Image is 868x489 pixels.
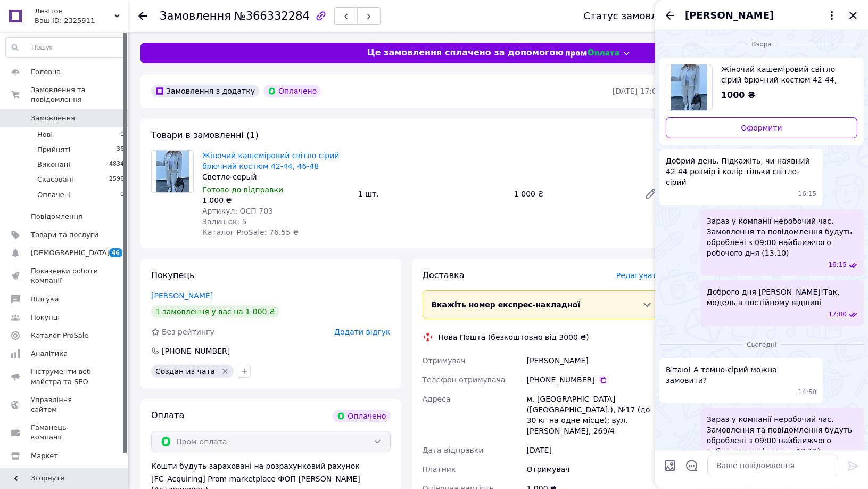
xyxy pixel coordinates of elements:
span: Зараз у компанії неробочий час. Замовлення та повідомлення будуть оброблені з 09:00 найближчого р... [707,216,857,258]
span: Товари в замовленні (1) [151,130,259,140]
img: Жіночий кашеміровий світло сірий брючний костюм 42-44, 46-48 [156,151,189,192]
a: Редагувати [640,183,662,205]
span: Доброго дня [PERSON_NAME]!Так, модель в постійному відшиві [707,287,857,308]
span: Відгуки [31,295,59,304]
button: Відкрити шаблони відповідей [685,459,699,472]
span: Телефон отримувача [423,376,506,384]
div: Нова Пошта (безкоштовно від 3000 ₴) [436,332,592,343]
div: 1 000 ₴ [202,195,350,206]
span: Редагувати [616,271,662,280]
span: Оплата [151,410,184,420]
span: Вкажіть номер експрес-накладної [432,300,581,309]
input: Пошук [6,38,125,57]
span: 1000 ₴ [721,90,755,100]
span: Артикул: ОСП 703 [202,207,273,215]
span: Вітаю! А темно-сірий можна замовити? [666,364,816,386]
img: 6802975364_w640_h640_kashemirovyj-zhenskij-bryuchnyj.jpg [671,64,708,110]
span: Зараз у компанії неробочий час. Замовлення та повідомлення будуть оброблені з 09:00 найближчого р... [707,414,857,457]
span: Вчора [747,40,776,49]
div: 12.10.2025 [659,339,864,349]
span: Додати відгук [334,328,390,336]
span: 16:15 11.10.2025 [828,260,847,270]
a: [PERSON_NAME] [151,291,213,300]
span: 36 [117,145,124,154]
div: [PERSON_NAME] [525,351,664,370]
span: Оплачені [37,190,71,200]
span: Замовлення [31,113,75,123]
span: 4834 [109,160,124,169]
span: 16:15 11.10.2025 [798,190,817,199]
span: Адреса [423,395,451,403]
span: Левітон [35,6,114,16]
span: Залишок: 5 [202,217,247,226]
div: 1 замовлення у вас на 1 000 ₴ [151,305,279,318]
span: 0 [120,130,124,140]
span: Прийняті [37,145,70,154]
span: Дата відправки [423,446,484,454]
a: Переглянути товар [666,64,857,111]
div: [PHONE_NUMBER] [161,346,231,356]
span: Товари та послуги [31,230,98,240]
span: Покупці [31,313,60,322]
span: Повідомлення [31,212,82,222]
span: Аналітика [31,349,68,358]
span: Каталог ProSale: 76.55 ₴ [202,228,299,237]
div: Оплачено [263,85,321,97]
span: 17:00 11.10.2025 [828,310,847,319]
span: Покупець [151,270,195,280]
span: Без рейтингу [162,328,214,336]
div: м. [GEOGRAPHIC_DATA] ([GEOGRAPHIC_DATA].), №17 (до 30 кг на одне місце): вул. [PERSON_NAME], 269/4 [525,389,664,441]
span: Нові [37,130,53,140]
div: Светло-серый [202,172,350,182]
div: 1 000 ₴ [510,186,636,201]
button: [PERSON_NAME] [685,9,838,22]
div: [PHONE_NUMBER] [527,374,662,385]
span: 14:50 12.10.2025 [798,388,817,397]
time: [DATE] 17:08 [613,87,662,95]
div: 11.10.2025 [659,38,864,49]
span: 2596 [109,175,124,184]
svg: Видалити мітку [221,367,229,376]
span: Маркет [31,451,58,461]
div: [DATE] [525,441,664,460]
span: Готово до відправки [202,185,283,194]
div: Повернутися назад [138,11,147,21]
span: Інструменти веб-майстра та SEO [31,367,98,386]
span: Гаманець компанії [31,423,98,442]
span: Головна [31,67,61,77]
span: Сьогодні [742,340,781,349]
a: Оформити [666,117,857,138]
button: Закрити [847,9,859,22]
span: Виконані [37,160,70,169]
span: [PERSON_NAME] [685,9,774,22]
span: Управління сайтом [31,395,98,414]
div: Статус замовлення [584,11,682,21]
span: Замовлення [160,10,231,22]
div: 1 шт. [354,186,510,201]
span: №366332284 [234,10,310,22]
span: Платник [423,465,456,474]
div: Замовлення з додатку [151,85,259,97]
div: Отримувач [525,460,664,479]
span: Отримувач [423,356,466,365]
button: Назад [664,9,676,22]
span: Це замовлення сплачено за допомогою [367,47,564,59]
span: Жіночий кашеміровий світло сірий брючний костюм 42-44, 46-48 [721,64,849,85]
span: Создан из чата [155,367,215,376]
span: Замовлення та повідомлення [31,85,128,104]
div: Ваш ID: 2325911 [35,16,128,26]
a: Жіночий кашеміровий світло сірий брючний костюм 42-44, 46-48 [202,151,340,170]
span: [DEMOGRAPHIC_DATA] [31,248,110,258]
span: 46 [109,248,122,257]
span: Скасовані [37,175,73,184]
div: Оплачено [333,410,390,422]
span: Показники роботи компанії [31,266,98,286]
span: Каталог ProSale [31,331,88,340]
span: Добрий день. Підкажіть, чи наявний 42-44 розмір і колір тільки світло-сірий [666,156,816,188]
span: 0 [120,190,124,200]
span: Доставка [423,270,465,280]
